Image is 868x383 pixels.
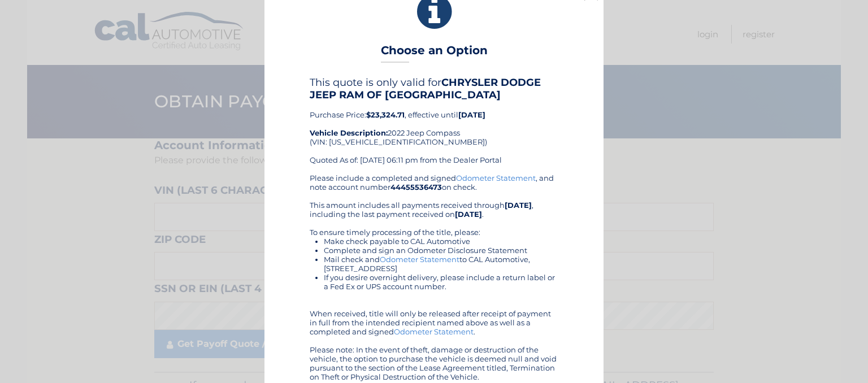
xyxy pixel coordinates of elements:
b: CHRYSLER DODGE JEEP RAM OF [GEOGRAPHIC_DATA] [310,76,541,101]
li: Complete and sign an Odometer Disclosure Statement [324,246,558,255]
li: Make check payable to CAL Automotive [324,237,558,246]
b: [DATE] [458,110,485,119]
a: Odometer Statement [456,173,536,182]
b: 44455536473 [390,182,442,191]
div: Please include a completed and signed , and note account number on check. This amount includes al... [310,173,558,381]
strong: Vehicle Description: [310,128,388,137]
h3: Choose an Option [381,43,488,63]
b: [DATE] [505,201,532,210]
b: $23,324.71 [366,110,405,119]
h4: This quote is only valid for [310,76,558,101]
b: [DATE] [455,210,482,219]
li: If you desire overnight delivery, please include a return label or a Fed Ex or UPS account number. [324,273,558,291]
div: Purchase Price: , effective until 2022 Jeep Compass (VIN: [US_VEHICLE_IDENTIFICATION_NUMBER]) Quo... [310,76,558,173]
a: Odometer Statement [380,255,459,264]
a: Odometer Statement [394,327,474,336]
li: Mail check and to CAL Automotive, [STREET_ADDRESS] [324,255,558,273]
